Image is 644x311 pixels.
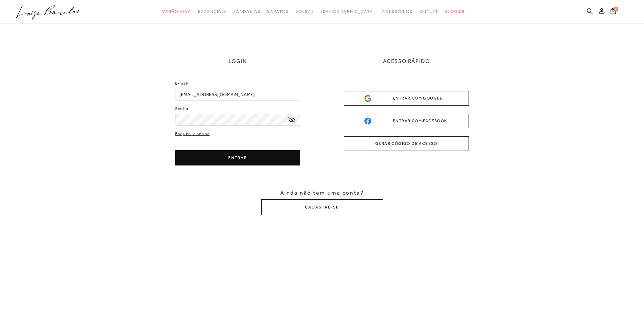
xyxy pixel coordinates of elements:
a: exibir senha [288,117,295,122]
span: Acessórios [382,9,413,14]
a: categoryNavScreenReaderText [382,5,413,18]
a: categoryNavScreenReaderText [233,5,260,18]
div: ENTRAR COM FACEBOOK [364,117,448,125]
span: BLOG LB [445,9,465,14]
a: Esqueci a senha [175,131,210,137]
a: categoryNavScreenReaderText [420,5,438,18]
a: categoryNavScreenReaderText [295,5,314,18]
span: Verão Viva [162,9,191,14]
span: Essenciais [198,9,226,14]
a: categoryNavScreenReaderText [198,5,226,18]
input: E-mail [175,89,300,101]
a: noSubCategoriesText [321,5,375,18]
label: Senha [175,106,188,112]
a: categoryNavScreenReaderText [162,5,191,18]
h2: ACESSO RÁPIDO [383,58,430,72]
button: 0 [609,7,618,17]
label: E-mail [175,80,189,87]
a: categoryNavScreenReaderText [267,5,288,18]
span: [DEMOGRAPHIC_DATA] [321,9,375,14]
span: Sandálias [233,9,260,14]
button: ENTRAR COM FACEBOOK [344,114,469,128]
button: ENTRAR [175,150,300,165]
span: 0 [614,7,618,12]
span: Sapatos [267,9,288,14]
span: Bolsas [295,9,314,14]
h1: LOGIN [229,58,247,72]
a: BLOG LB [445,5,465,18]
span: Ainda não tem uma conta? [280,189,364,197]
span: Outlet [420,9,438,14]
button: CADASTRE-SE [261,199,383,215]
button: ENTRAR COM GOOGLE [344,91,469,106]
button: GERAR CÓDIGO DE ACESSO [344,136,469,151]
div: ENTRAR COM GOOGLE [364,95,448,102]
